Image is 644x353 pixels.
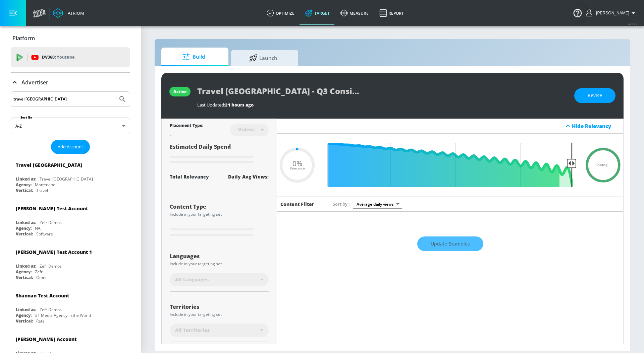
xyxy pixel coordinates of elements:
[11,287,130,326] div: Shannan Test AccountLinked as:Zefr DemosAgency:#1 Media Agency in the WorldVertical:Retail
[170,143,269,165] div: Estimated Daily Spend
[19,115,34,120] label: Sort By
[228,173,269,180] div: Daily Avg Views:
[572,123,620,129] div: Hide Relevancy
[16,307,36,312] div: Linked as:
[16,336,76,342] div: [PERSON_NAME] Account
[16,225,32,231] div: Agency:
[586,9,637,17] button: [PERSON_NAME]
[277,119,623,134] div: Hide Relevancy
[11,73,130,92] div: Advertiser
[225,102,254,108] span: 21 hours ago
[374,1,409,25] a: Report
[16,312,32,318] div: Agency:
[51,140,90,154] button: Add Account
[16,269,32,275] div: Agency:
[170,212,269,216] div: Include in your targeting set
[16,275,33,280] div: Vertical:
[12,34,35,42] p: Platform
[40,220,62,225] div: Zefr Demos
[588,91,602,100] span: Revise
[11,29,130,48] div: Platform
[115,92,130,107] button: Submit Search
[16,205,88,212] div: [PERSON_NAME] Test Account
[290,167,305,170] span: Relevance
[36,231,53,237] div: Software
[170,254,269,259] div: Languages
[235,127,258,132] div: Videos
[36,188,48,193] div: Travel
[238,50,289,66] span: Launch
[11,47,130,67] div: DV360: Youtube
[40,176,93,182] div: Travel [GEOGRAPHIC_DATA]
[292,160,302,167] span: 0%
[16,162,82,168] div: Travel [GEOGRAPHIC_DATA]
[628,22,637,26] span: v 4.25.2
[11,200,130,238] div: [PERSON_NAME] Test AccountLinked as:Zefr DemosAgency:NAVertical:Software
[13,95,115,103] input: Search by name
[261,1,300,25] a: optimize
[42,54,74,61] p: DV360:
[333,201,350,207] span: Sort by
[170,204,269,209] div: Content Type
[16,188,33,193] div: Vertical:
[170,123,203,130] div: Placement Type:
[596,163,610,167] span: Loading...
[168,49,219,65] span: Build
[35,312,91,318] div: #1 Media Agency in the World
[170,143,231,150] span: Estimated Daily Spend
[170,173,209,180] div: Total Relevancy
[335,1,374,25] a: measure
[21,79,48,86] p: Advertiser
[35,269,43,275] div: Zefr
[170,273,269,286] div: All Languages
[53,8,84,18] a: Atrium
[16,176,36,182] div: Linked as:
[170,304,269,309] div: Territories
[16,182,32,188] div: Agency:
[574,88,615,103] button: Revise
[175,327,210,334] span: All Territories
[324,143,576,187] input: Final Threshold
[170,312,269,316] div: Include in your targeting set
[35,225,41,231] div: NA
[16,231,33,237] div: Vertical:
[593,11,629,15] span: login as: carolyn.xue@zefr.com
[11,244,130,282] div: [PERSON_NAME] Test Account 1Linked as:Zefr DemosAgency:ZefrVertical:Other
[58,143,83,151] span: Add Account
[36,275,47,280] div: Other
[11,157,130,195] div: Travel [GEOGRAPHIC_DATA]Linked as:Travel [GEOGRAPHIC_DATA]Agency:MatterkindVertical:Travel
[16,263,36,269] div: Linked as:
[16,249,92,255] div: [PERSON_NAME] Test Account 1
[16,292,69,299] div: Shannan Test Account
[11,118,130,134] div: A-Z
[65,10,84,16] div: Atrium
[40,263,62,269] div: Zefr Demos
[40,307,62,312] div: Zefr Demos
[16,318,33,324] div: Vertical:
[170,262,269,266] div: Include in your targeting set
[57,54,74,61] p: Youtube
[197,102,568,108] div: Last Updated:
[353,200,402,209] div: Average daily views
[36,318,47,324] div: Retail
[175,276,209,283] span: All Languages
[35,182,55,188] div: Matterkind
[300,1,335,25] a: Target
[173,89,186,94] div: active
[568,3,587,22] button: Open Resource Center
[170,324,269,337] div: All Territories
[16,220,36,225] div: Linked as:
[280,201,314,207] h6: Content Filter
